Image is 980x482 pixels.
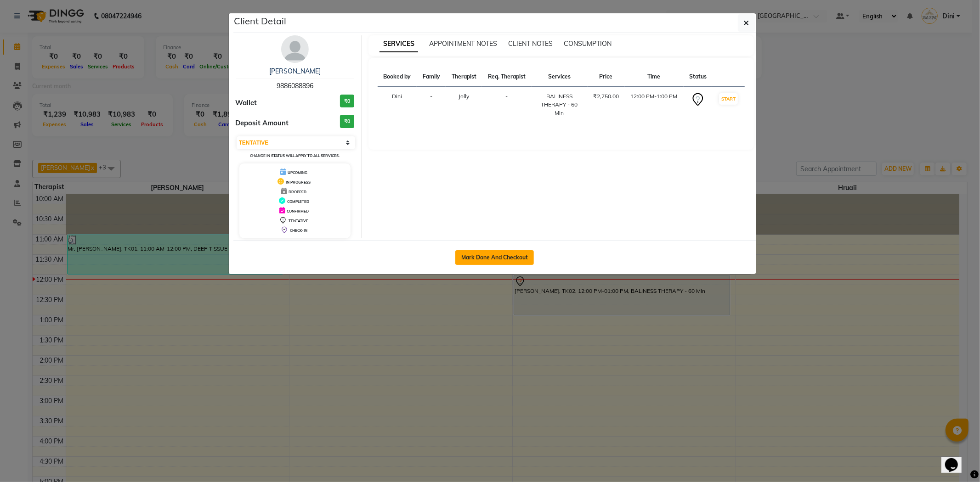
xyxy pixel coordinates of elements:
th: Status [684,67,713,87]
th: Booked by [378,67,417,87]
td: Dini [378,87,417,123]
span: 9886088896 [277,82,313,90]
td: - [417,87,446,123]
span: TENTATIVE [289,219,308,223]
span: CONFIRMED [287,209,309,213]
small: Change in status will apply to all services. [250,153,340,158]
h5: Client Detail [234,14,287,28]
th: Price [588,67,625,87]
span: DROPPED [289,190,306,194]
img: avatar [281,35,309,63]
th: Family [417,67,446,87]
th: Therapist [446,67,482,87]
span: CONSUMPTION [564,39,612,48]
th: Time [625,67,684,87]
a: [PERSON_NAME] [269,67,321,75]
span: CLIENT NOTES [508,39,553,48]
span: IN PROGRESS [286,180,311,185]
span: CHECK-IN [290,228,307,233]
div: BALINESS THERAPY - 60 Min [537,92,582,117]
h3: ₹0 [340,115,354,128]
span: Deposit Amount [236,118,289,129]
span: SERVICES [380,36,418,52]
button: Mark Done And Checkout [455,250,534,265]
span: COMPLETED [287,199,309,204]
span: UPCOMING [288,170,307,175]
td: 12:00 PM-1:00 PM [625,87,684,123]
span: Wallet [236,98,257,108]
th: Req. Therapist [482,67,532,87]
h3: ₹0 [340,95,354,108]
span: APPOINTMENT NOTES [429,39,497,48]
span: Jolly [459,93,469,100]
th: Services [532,67,588,87]
iframe: chat widget [941,445,971,473]
td: - [482,87,532,123]
button: START [719,93,738,105]
div: ₹2,750.00 [593,92,619,101]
